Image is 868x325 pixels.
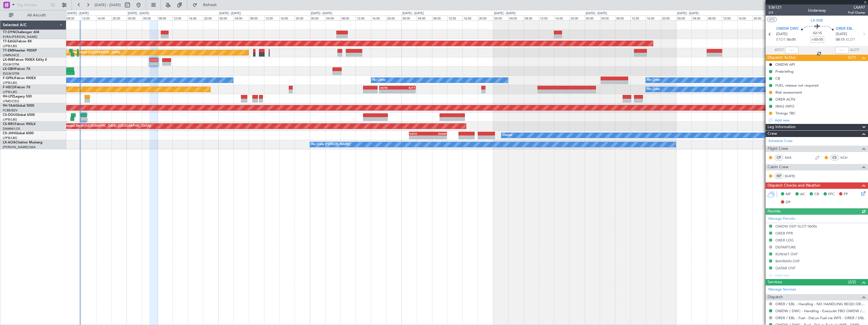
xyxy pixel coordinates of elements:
div: - [410,136,428,139]
span: LX-GBH [3,67,15,71]
div: No Crew [373,76,385,84]
div: No Crew [647,85,660,94]
span: CS-JHH [3,132,15,135]
div: - [428,136,446,139]
span: 06:00 [787,37,796,43]
a: T7-DYNChallenger 604 [3,31,39,34]
div: 04:00 [234,15,249,20]
div: EHAM [428,132,446,135]
div: No Crew [647,76,660,84]
div: 16:00 [371,15,386,20]
span: Refresh [198,3,222,7]
div: 20:00 [569,15,585,20]
span: LX-INB [3,58,14,62]
span: [DATE] - [DATE] [95,3,121,8]
span: T7-EAGL [3,40,16,43]
span: 536121 [768,4,782,10]
div: 00:00 [218,15,234,20]
a: CS-JHHGlobal 6000 [3,132,34,135]
a: ORER / EBL - Handling - NO HANDLING REQD ORER/EBL [775,302,865,306]
div: 04:00 [325,15,341,20]
div: 08:00 [615,15,630,20]
div: [DATE] - [DATE] [128,11,149,16]
div: 04:00 [692,15,707,20]
a: LX-GBHFalcon 7X [3,67,30,71]
div: Owner [503,131,512,140]
a: LX-INBFalcon 900EX EASy II [3,58,47,62]
div: KSFO [410,132,428,135]
a: DNMM/LOS [3,127,20,131]
span: [DATE] [836,31,847,37]
div: 04:00 [142,15,157,20]
div: Add new [775,118,865,123]
div: 20:00 [478,15,493,20]
span: FP [844,192,848,197]
span: T7-EMI [3,49,14,52]
span: ETOT [776,37,785,43]
span: 9H-YAA [3,104,15,107]
div: 04:00 [508,15,524,20]
a: [DATE] [785,174,797,179]
div: 00:00 [401,15,417,20]
div: 00:00 [127,15,142,20]
div: CP [774,155,783,161]
div: Underway [808,8,826,13]
span: 02:15 [813,31,822,36]
span: LX-AOA [3,141,16,144]
div: 04:00 [600,15,615,20]
span: [DATE] [776,31,788,37]
a: 9H-YAAGlobal 5000 [3,104,34,107]
span: ORER EBL [836,26,853,32]
div: 16:00 [554,15,569,20]
div: 08:00 [249,15,264,20]
div: 20:00 [386,15,401,20]
div: [DATE] - [DATE] [402,11,424,16]
a: Manage Services [768,287,796,292]
span: Services [768,279,782,285]
span: AC [800,192,805,197]
a: LX-AOACitation Mustang [3,141,43,144]
div: No Crew [PERSON_NAME] [311,140,350,149]
span: LX-INB [811,18,823,23]
div: 16:00 [737,15,753,20]
a: ORER / EBL - Fuel - DeLux Fuel via WFS - ORER / EBL [775,316,864,320]
div: [DATE] - [DATE] [586,11,607,16]
input: Trip Number [17,1,49,9]
div: 12:00 [630,15,646,20]
a: LFPB/LBG [3,118,17,122]
div: 16:00 [188,15,203,20]
span: CS-DOU [3,113,16,117]
a: LFMD/CEQ [3,99,19,103]
div: 20:00 [203,15,218,20]
div: 16:00 [279,15,295,20]
a: FCBB/BZV [3,108,18,113]
a: F-HECDFalcon 7X [3,86,30,89]
div: 20:00 [753,15,768,20]
div: Timings TBC [775,111,796,116]
span: 9H-LPZ [3,95,14,98]
span: MF [786,192,791,197]
a: LFPB/LBG [3,90,17,94]
div: Planned Maint [GEOGRAPHIC_DATA] [67,48,120,57]
span: Crew [768,131,777,137]
span: 2/4 [768,10,782,15]
div: - [398,90,415,93]
button: UTC [767,17,777,22]
div: 00:00 [493,15,509,20]
span: OMDW DWC [776,26,799,32]
div: [DATE] - [DATE] [311,11,332,16]
a: [PERSON_NAME]/QSA [3,145,36,149]
div: 16:00 [96,15,112,20]
span: 08:15 [836,37,845,43]
a: LFPB/LBG [3,44,17,48]
div: Risk assessment [775,90,802,95]
span: (2/2) [848,279,856,285]
span: ELDT [846,37,855,43]
div: OMDW API [775,62,795,67]
a: EDLW/DTM [3,72,19,76]
div: 12:00 [722,15,737,20]
div: 12:00 [356,15,371,20]
div: UGTB [380,86,397,89]
span: ATOT [775,47,784,53]
a: LFPB/LBG [3,136,17,140]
